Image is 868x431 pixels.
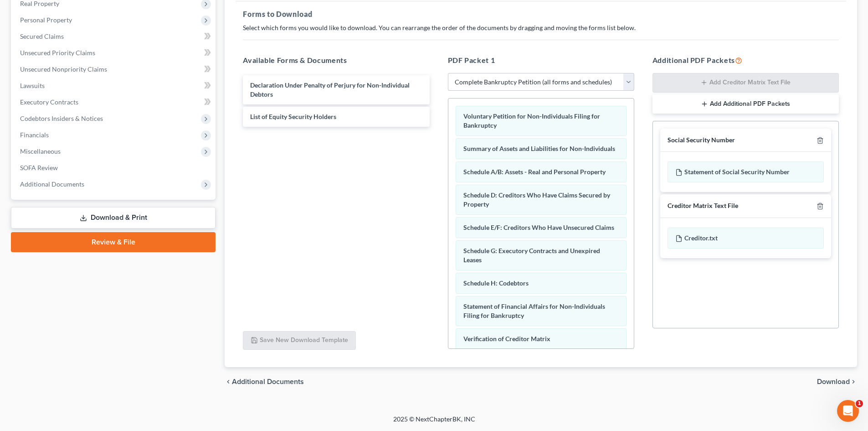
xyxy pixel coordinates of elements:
span: 1 [856,400,863,407]
span: Schedule A/B: Assets - Real and Personal Property [463,168,606,176]
a: Executory Contracts [13,94,216,110]
i: chevron_right [850,378,857,385]
span: Download [817,378,850,385]
span: Declaration Under Penalty of Perjury for Non-Individual Debtors [250,81,410,98]
span: Additional Documents [232,378,304,385]
a: Review & File [11,232,216,252]
span: List of Equity Security Holders [250,113,336,120]
span: Schedule G: Executory Contracts and Unexpired Leases [463,247,600,264]
span: Schedule E/F: Creditors Who Have Unsecured Claims [463,223,614,231]
span: Verification of Creditor Matrix [463,335,550,343]
a: chevron_left Additional Documents [225,378,304,385]
div: Creditor Matrix Text File [668,202,738,210]
i: chevron_left [225,378,232,385]
span: Unsecured Priority Claims [20,49,95,57]
button: Download chevron_right [817,378,857,385]
button: Add Creditor Matrix Text File [652,73,839,93]
span: SOFA Review [20,164,58,171]
a: Download & Print [11,207,216,228]
span: Financials [20,131,49,139]
div: Social Security Number [668,136,735,145]
h5: Forms to Download [243,9,839,20]
div: Statement of Social Security Number [668,161,824,182]
div: 2025 © NextChapterBK, INC [175,415,694,431]
h5: Additional PDF Packets [652,55,839,66]
a: Secured Claims [13,28,216,45]
span: Unsecured Nonpriority Claims [20,65,107,73]
span: Secured Claims [20,32,64,40]
a: Unsecured Nonpriority Claims [13,61,216,78]
span: Voluntary Petition for Non-Individuals Filing for Bankruptcy [463,112,600,129]
span: Schedule D: Creditors Who Have Claims Secured by Property [463,191,610,208]
a: SOFA Review [13,160,216,176]
h5: PDF Packet 1 [448,55,634,66]
span: Lawsuits [20,82,45,89]
iframe: Intercom live chat [837,400,859,422]
span: Summary of Assets and Liabilities for Non-Individuals [463,145,615,152]
a: Unsecured Priority Claims [13,45,216,61]
div: Creditor.txt [668,228,824,249]
span: Additional Documents [20,180,84,188]
button: Save New Download Template [243,331,356,350]
h5: Available Forms & Documents [243,55,429,66]
span: Miscellaneous [20,147,61,155]
span: Statement of Financial Affairs for Non-Individuals Filing for Bankruptcy [463,302,605,319]
span: Personal Property [20,16,72,24]
span: Schedule H: Codebtors [463,279,529,287]
a: Lawsuits [13,78,216,94]
button: Add Additional PDF Packets [652,94,839,114]
p: Select which forms you would like to download. You can rearrange the order of the documents by dr... [243,23,839,32]
span: Codebtors Insiders & Notices [20,114,103,122]
span: Executory Contracts [20,98,78,106]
